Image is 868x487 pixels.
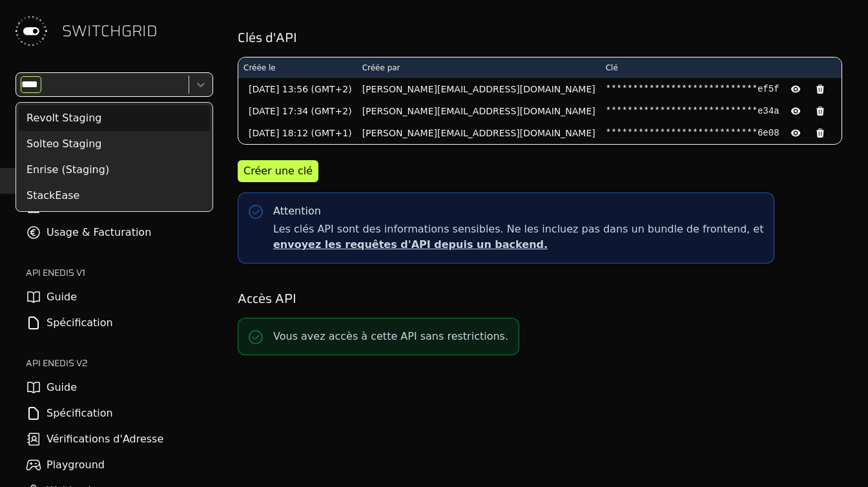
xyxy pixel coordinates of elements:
td: [DATE] 17:34 (GMT+2) [238,100,357,122]
h2: API ENEDIS v2 [26,357,213,369]
h2: Clés d'API [238,28,850,47]
div: Enrise (Staging) [19,157,210,183]
button: Créer une clé [238,160,318,182]
p: envoyez les requêtes d'API depuis un backend. [273,237,763,253]
span: Les clés API sont des informations sensibles. Ne les incluez pas dans un bundle de frontend, et [273,222,763,253]
td: [DATE] 13:56 (GMT+2) [238,78,357,100]
div: Solteo Staging [19,131,210,157]
h2: API ENEDIS v1 [26,266,213,279]
td: [DATE] 18:12 (GMT+1) [238,122,357,144]
div: Créer une clé [243,163,313,179]
h2: Accès API [238,289,850,307]
img: Switchgrid Logo [10,10,52,52]
td: [PERSON_NAME][EMAIL_ADDRESS][DOMAIN_NAME] [357,122,601,144]
div: StackEase [19,183,210,209]
td: [PERSON_NAME][EMAIL_ADDRESS][DOMAIN_NAME] [357,100,601,122]
th: Créée par [357,57,601,78]
div: Revolt Staging [19,105,210,131]
th: Clé [601,57,842,78]
p: Vous avez accès à cette API sans restrictions. [273,329,508,344]
div: Attention [273,203,321,219]
span: SWITCHGRID [62,21,158,41]
th: Créée le [238,57,357,78]
td: [PERSON_NAME][EMAIL_ADDRESS][DOMAIN_NAME] [357,78,601,100]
